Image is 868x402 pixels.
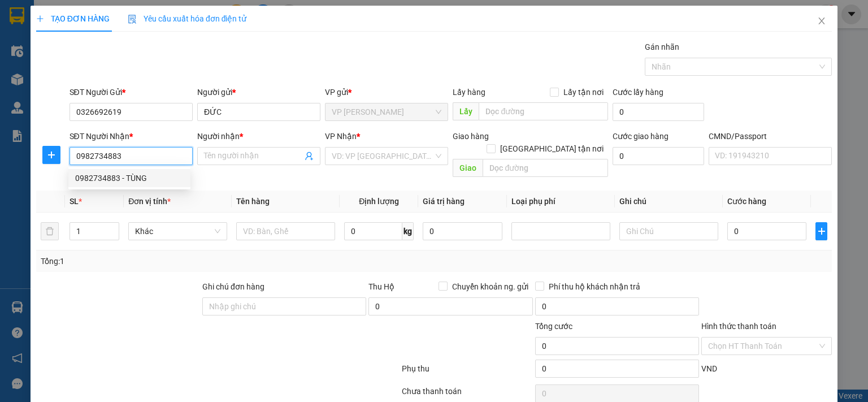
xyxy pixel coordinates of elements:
[36,14,110,23] span: TẠO ĐƠN HÀNG
[701,364,717,373] span: VND
[368,282,394,291] span: Thu Hộ
[41,222,59,240] button: delete
[453,88,485,97] span: Lấy hàng
[483,159,608,177] input: Dọc đường
[453,159,483,177] span: Giao
[401,362,533,382] div: Phụ thu
[128,14,247,23] span: Yêu cầu xuất hóa đơn điện tử
[559,86,608,98] span: Lấy tận nơi
[43,150,60,159] span: plus
[202,282,264,291] label: Ghi chú đơn hàng
[135,223,220,240] span: Khác
[544,280,645,293] span: Phí thu hộ khách nhận trả
[325,86,448,98] div: VP gửi
[613,88,663,97] label: Cước lấy hàng
[41,255,336,267] div: Tổng: 1
[709,130,832,142] div: CMND/Passport
[197,86,320,98] div: Người gửi
[806,6,837,37] button: Close
[535,322,572,331] span: Tổng cước
[815,222,827,240] button: plus
[325,132,357,141] span: VP Nhận
[236,197,270,206] span: Tên hàng
[817,16,826,25] span: close
[448,280,533,293] span: Chuyển khoản ng. gửi
[70,86,193,98] div: SĐT Người Gửi
[70,130,193,142] div: SĐT Người Nhận
[202,297,366,315] input: Ghi chú đơn hàng
[615,191,723,213] th: Ghi chú
[496,142,608,155] span: [GEOGRAPHIC_DATA] tận nơi
[619,222,718,240] input: Ghi Chú
[75,172,184,184] div: 0982734883 - TÙNG
[332,103,441,120] span: VP Hoàng Văn Thụ
[402,222,414,240] span: kg
[645,42,679,51] label: Gán nhãn
[236,222,335,240] input: VD: Bàn, Ghế
[613,132,669,141] label: Cước giao hàng
[613,103,704,121] input: Cước lấy hàng
[36,15,44,23] span: plus
[128,197,171,206] span: Đơn vị tính
[359,197,399,206] span: Định lượng
[128,15,137,24] img: icon
[68,169,190,187] div: 0982734883 - TÙNG
[479,102,608,120] input: Dọc đường
[453,132,489,141] span: Giao hàng
[42,146,60,164] button: plus
[423,197,465,206] span: Giá trị hàng
[305,152,314,161] span: user-add
[453,102,479,120] span: Lấy
[701,322,776,331] label: Hình thức thanh toán
[727,197,766,206] span: Cước hàng
[197,130,320,142] div: Người nhận
[423,222,502,240] input: 0
[816,227,827,236] span: plus
[613,147,704,165] input: Cước giao hàng
[70,197,79,206] span: SL
[507,191,615,213] th: Loại phụ phí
